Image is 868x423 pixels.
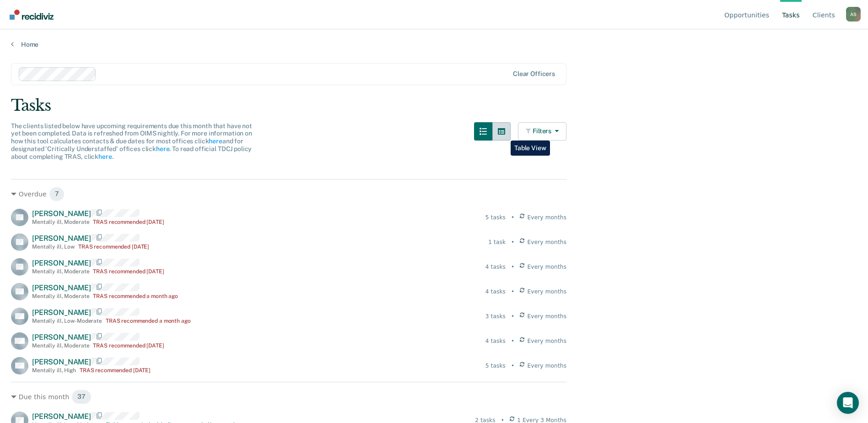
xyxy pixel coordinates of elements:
div: • [511,337,514,345]
div: Mentally ill , Moderate [32,268,89,275]
div: 3 tasks [485,312,506,320]
div: Mentally ill , Moderate [32,219,89,225]
div: TRAS recommended [DATE] [93,342,164,349]
div: TRAS recommended [DATE] [93,219,164,225]
div: A S [846,7,861,22]
div: 5 tasks [485,213,506,222]
span: [PERSON_NAME] [32,333,91,342]
div: • [511,287,514,296]
span: [PERSON_NAME] [32,234,91,243]
span: [PERSON_NAME] [32,358,91,366]
div: • [511,263,514,271]
button: Filters [518,122,566,141]
a: here [209,137,222,145]
div: Overdue 7 [11,187,566,201]
div: TRAS recommended [DATE] [80,367,151,374]
div: 5 tasks [485,362,506,370]
div: Mentally ill , Moderate [32,342,89,349]
div: Mentally ill , High [32,367,76,374]
div: Mentally ill , Low-Moderate [32,318,102,324]
div: TRAS recommended a month ago [93,293,178,299]
span: [PERSON_NAME] [32,259,91,267]
div: • [511,238,514,246]
div: Clear officers [513,70,555,78]
span: [PERSON_NAME] [32,283,91,292]
div: Mentally ill , Low [32,244,75,250]
div: 1 task [488,238,506,246]
span: The clients listed below have upcoming requirements due this month that have not yet been complet... [11,122,252,160]
div: • [511,213,514,222]
span: Every months [528,287,567,296]
span: 37 [71,390,92,404]
span: [PERSON_NAME] [32,209,91,218]
div: • [511,312,514,320]
span: [PERSON_NAME] [32,308,91,317]
span: Every months [528,312,567,320]
div: Open Intercom Messenger [837,392,859,414]
img: Recidiviz [10,10,54,20]
span: Every months [528,337,567,345]
div: Tasks [11,96,857,115]
div: TRAS recommended [DATE] [93,268,164,275]
a: here [156,145,169,152]
div: • [511,362,514,370]
span: Every months [528,362,567,370]
div: TRAS recommended [DATE] [78,244,149,250]
button: Profile dropdown button [846,7,861,22]
div: 4 tasks [485,287,506,296]
span: Every months [528,213,567,222]
span: Every months [528,263,567,271]
span: Every months [528,238,567,246]
div: 4 tasks [485,263,506,271]
a: Home [11,40,857,49]
div: Due this month 37 [11,390,566,404]
span: [PERSON_NAME] [32,412,91,421]
span: 7 [49,187,65,201]
div: TRAS recommended a month ago [106,318,191,324]
a: here [98,153,112,160]
div: 4 tasks [485,337,506,345]
div: Mentally ill , Moderate [32,293,89,299]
